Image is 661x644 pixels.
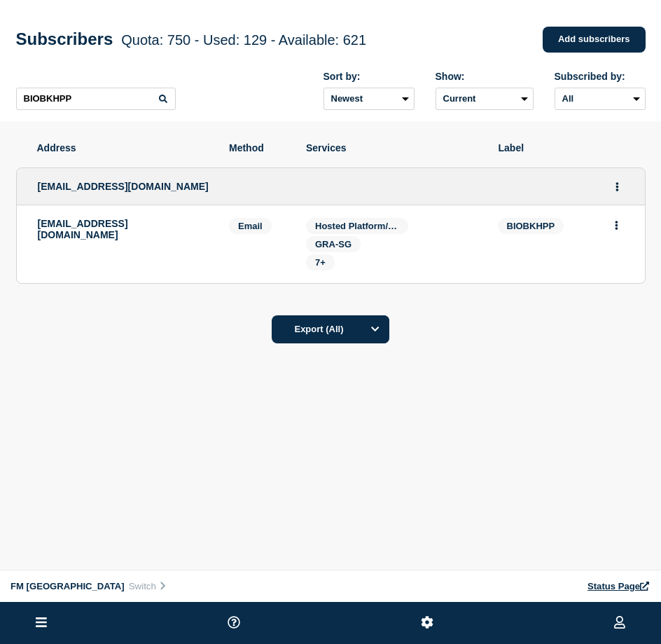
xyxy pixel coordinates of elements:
[306,142,478,153] span: Services
[361,315,389,343] button: Options
[16,88,176,110] input: Search subscribers
[125,580,172,592] button: Switch
[16,29,367,49] h1: Subscribers
[38,181,209,192] span: [EMAIL_ADDRESS][DOMAIN_NAME]
[608,214,625,236] button: Actions
[272,315,389,343] button: Export (All)
[555,71,646,82] div: Subscribed by:
[323,88,415,110] select: Sort by
[436,71,534,82] div: Show:
[38,218,209,240] p: [EMAIL_ADDRESS][DOMAIN_NAME]
[498,218,564,234] span: BIOBKHPP
[229,218,272,234] span: Email
[499,142,625,153] span: Label
[229,142,285,153] span: Method
[121,32,366,48] span: Quota: 750 - Used: 129 - Available: 621
[323,71,415,82] div: Sort by:
[11,581,125,591] span: FM [GEOGRAPHIC_DATA]
[608,176,626,198] button: Actions
[555,88,646,110] select: Subscribed by
[315,257,326,268] span: 7+
[543,27,646,53] a: Add subscribers
[436,88,534,110] select: Deleted
[587,581,650,591] a: Status Page
[315,221,454,231] span: Hosted Platform/Service Bureau
[315,239,352,249] span: GRA-SG
[37,142,209,153] span: Address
